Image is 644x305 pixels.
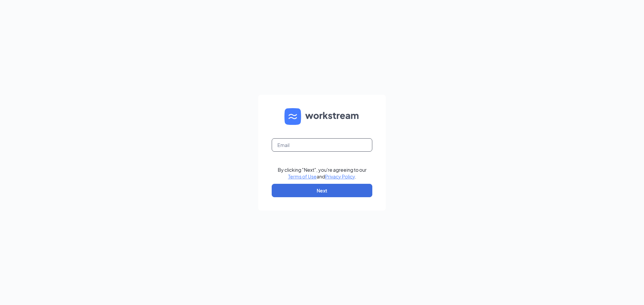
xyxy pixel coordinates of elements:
[278,166,367,180] div: By clicking "Next", you're agreeing to our and .
[325,173,355,179] a: Privacy Policy
[272,184,372,197] button: Next
[272,138,372,152] input: Email
[288,173,317,179] a: Terms of Use
[284,108,360,125] img: WS logo and Workstream text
